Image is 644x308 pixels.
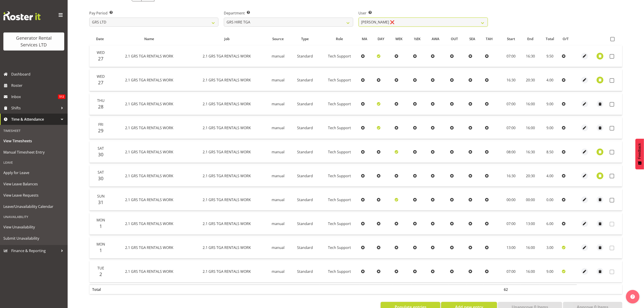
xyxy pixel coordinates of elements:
[501,285,521,294] th: 62
[521,93,540,115] td: 16:00
[501,117,521,139] td: 07:00
[3,235,64,242] span: Submit Unavailability
[504,36,518,41] div: Start
[89,285,110,294] th: Total
[501,93,521,115] td: 07:00
[125,197,173,202] span: 2.1 GRS TGA RENTALS WORK
[272,54,284,59] span: manual
[99,271,102,277] span: 2
[272,101,284,106] span: manual
[291,213,320,234] td: Standard
[203,245,251,250] span: 2.1 GRS TGA RENTALS WORK
[540,45,560,67] td: 9.50
[125,245,173,250] span: 2.1 GRS TGA RENTALS WORK
[328,173,351,178] span: Tech Support
[98,170,104,175] span: Sat
[11,116,59,123] span: Time & Attendance
[635,139,644,169] button: Feedback - Show survey
[203,269,251,274] span: 2.1 GRS TGA RENTALS WORK
[1,126,66,135] div: Timesheet
[113,36,186,41] div: Name
[293,36,317,41] div: Type
[272,245,284,250] span: manual
[272,221,284,226] span: manual
[11,93,58,100] span: Inbox
[97,266,104,271] span: Tue
[521,69,540,91] td: 20:30
[362,36,373,41] div: MA
[1,190,66,201] a: View Leave Requests
[3,138,64,144] span: View Timesheets
[414,36,427,41] div: ½EK
[125,125,173,130] span: 2.1 GRS TGA RENTALS WORK
[203,101,251,106] span: 2.1 GRS TGA RENTALS WORK
[97,50,105,55] span: Wed
[470,36,481,41] div: SEA
[203,197,251,202] span: 2.1 GRS TGA RENTALS WORK
[540,237,560,259] td: 3.00
[98,103,103,110] span: 28
[540,165,560,187] td: 4.00
[1,221,66,233] a: View Unavailability
[638,143,642,159] span: Feedback
[501,69,521,91] td: 16:30
[540,213,560,234] td: 6.00
[203,221,251,226] span: 2.1 GRS TGA RENTALS WORK
[203,54,251,59] span: 2.1 GRS TGA RENTALS WORK
[291,69,320,91] td: Standard
[521,213,540,234] td: 13:00
[1,233,66,244] a: Submit Unavailability
[3,169,64,176] span: Apply for Leave
[11,247,59,254] span: Finance & Reporting
[11,71,65,78] span: Dashboard
[92,36,108,41] div: Date
[272,269,284,274] span: manual
[291,189,320,211] td: Standard
[291,261,320,282] td: Standard
[396,36,409,41] div: WEK
[125,78,173,83] span: 2.1 GRS TGA RENTALS WORK
[328,54,351,59] span: Tech Support
[328,149,351,154] span: Tech Support
[203,125,251,130] span: 2.1 GRS TGA RENTALS WORK
[272,78,284,83] span: manual
[540,261,560,282] td: 9.00
[3,203,64,210] span: Leave/Unavailability Calendar
[378,36,390,41] div: DAY
[501,261,521,282] td: 07:00
[328,269,351,274] span: Tech Support
[98,55,103,62] span: 27
[98,122,103,127] span: Fri
[224,10,353,16] label: Department
[540,69,560,91] td: 4.00
[501,165,521,187] td: 16:30
[328,125,351,130] span: Tech Support
[543,36,558,41] div: Total
[203,78,251,83] span: 2.1 GRS TGA RENTALS WORK
[432,36,446,41] div: AWA
[1,178,66,190] a: View Leave Balances
[3,181,64,187] span: View Leave Balances
[3,192,64,199] span: View Leave Requests
[1,158,66,167] div: Leave
[99,247,102,253] span: 1
[98,175,103,182] span: 30
[291,237,320,259] td: Standard
[501,45,521,67] td: 07:00
[97,194,105,199] span: Sun
[97,74,105,79] span: Wed
[89,10,218,16] label: Pay Period
[328,197,351,202] span: Tech Support
[11,105,59,111] span: Shifts
[501,237,521,259] td: 13:00
[1,135,66,147] a: View Timesheets
[272,197,284,202] span: manual
[524,36,537,41] div: End
[125,101,173,106] span: 2.1 GRS TGA RENTALS WORK
[328,221,351,226] span: Tech Support
[98,146,104,151] span: Sat
[291,117,320,139] td: Standard
[540,93,560,115] td: 9.00
[563,36,574,41] div: O/T
[1,167,66,178] a: Apply for Leave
